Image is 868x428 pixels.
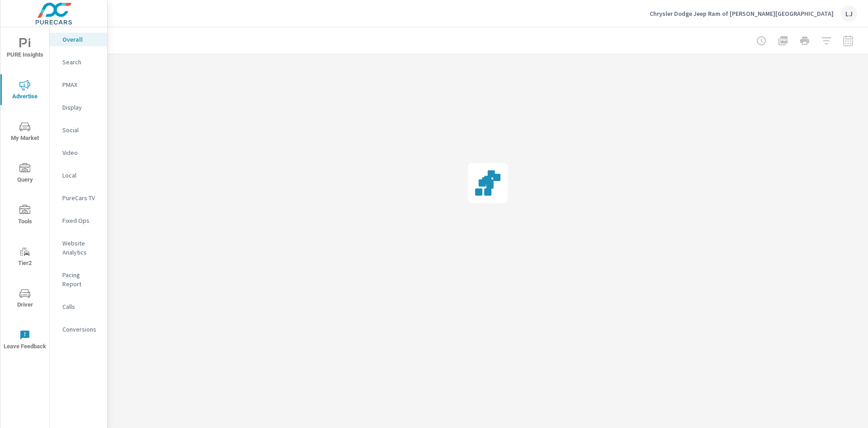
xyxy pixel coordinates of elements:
[50,322,107,336] div: Conversions
[50,300,107,313] div: Calls
[62,58,100,67] p: Search
[50,168,107,182] div: Local
[50,101,107,114] div: Display
[62,103,100,112] p: Display
[50,214,107,227] div: Fixed Ops
[650,10,834,18] p: Chrysler Dodge Jeep Ram of [PERSON_NAME][GEOGRAPHIC_DATA]
[50,33,107,46] div: Overall
[62,239,100,257] p: Website Analytics
[3,205,47,227] span: Tools
[62,193,100,202] p: PureCars TV
[50,236,107,259] div: Website Analytics
[3,38,47,60] span: PURE Insights
[62,270,100,289] p: Pacing Report
[50,146,107,159] div: Video
[841,5,857,22] div: LJ
[62,80,100,89] p: PMAX
[3,80,47,102] span: Advertise
[62,148,100,157] p: Video
[62,216,100,225] p: Fixed Ops
[62,325,100,334] p: Conversions
[50,78,107,91] div: PMAX
[3,121,47,144] span: My Market
[3,246,47,269] span: Tier2
[50,191,107,205] div: PureCars TV
[3,288,47,310] span: Driver
[50,123,107,137] div: Social
[3,330,47,352] span: Leave Feedback
[50,55,107,69] div: Search
[3,163,47,185] span: Query
[0,27,49,361] div: nav menu
[62,171,100,180] p: Local
[62,125,100,135] p: Social
[50,268,107,291] div: Pacing Report
[62,35,100,44] p: Overall
[62,302,100,311] p: Calls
